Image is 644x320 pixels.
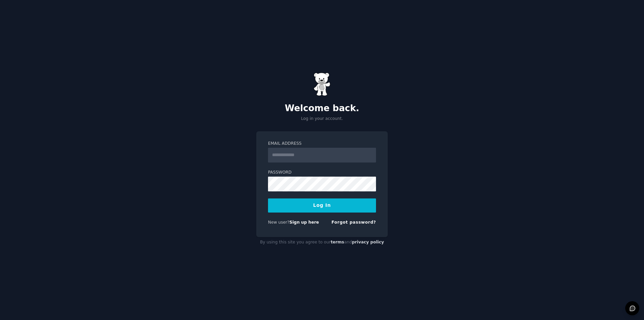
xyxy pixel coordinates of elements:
a: privacy policy [352,240,384,244]
span: New user? [268,220,289,225]
p: Log in your account. [256,116,388,122]
label: Password [268,170,376,176]
a: terms [331,240,344,244]
label: Email Address [268,141,376,147]
button: Log In [268,198,376,213]
a: Forgot password? [331,220,376,225]
img: Gummy Bear [314,73,330,96]
div: By using this site you agree to our and [256,237,388,248]
h2: Welcome back. [256,103,388,114]
a: Sign up here [289,220,319,225]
